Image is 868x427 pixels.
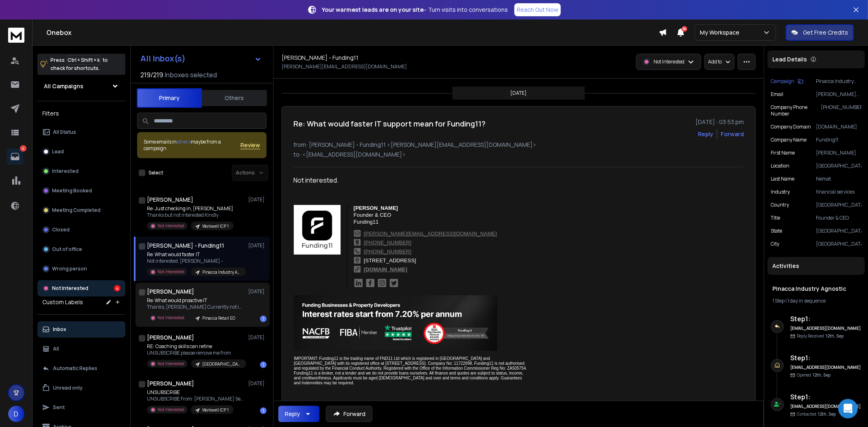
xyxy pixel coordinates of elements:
a: [PHONE_NUMBER] [364,240,411,246]
button: Sent [37,399,125,416]
h3: Inboxes selected [165,70,217,80]
p: Unread only [53,385,83,391]
p: Re: Just checking in, [PERSON_NAME] [147,205,234,212]
button: Primary [137,88,202,108]
h6: Step 1 : [790,353,861,363]
p: Add to [708,59,722,65]
p: location [771,163,789,169]
h1: [PERSON_NAME] - Funding11 [147,242,224,250]
p: Not Interested [157,361,184,367]
p: RE: Coaching skills can refine [147,343,245,350]
button: All Campaigns [37,78,125,94]
p: Opened [797,372,831,378]
button: Meeting Completed [37,202,125,218]
span: 219 / 219 [140,70,163,80]
p: [DATE] [248,380,267,387]
p: Pinacca Industry Agnostic [202,269,241,275]
p: City [771,241,779,247]
p: Press to check for shortcuts. [50,56,108,72]
p: Get Free Credits [803,28,848,37]
p: industry [771,189,790,195]
p: [PERSON_NAME] [354,205,497,211]
p: Not Interested [157,223,184,229]
img: logo [8,28,24,43]
span: 1 day in sequence [787,297,826,304]
p: Pinacca Industry Agnostic [816,78,861,85]
button: Reply [698,130,713,138]
p: UNSUBSCRIBE From: [PERSON_NAME] Sent: [147,396,245,402]
strong: Your warmest leads are on your site [322,6,424,13]
h1: [PERSON_NAME] [147,333,194,342]
div: 1 [260,407,267,414]
p: Lead Details [772,55,807,63]
h3: Custom Labels [42,298,83,306]
p: My Workspace [700,28,743,37]
p: [DOMAIN_NAME] [816,124,861,130]
h1: All Campaigns [44,82,83,90]
p: Workwell ICP 1 [202,407,229,413]
span: 12th, Sep [826,333,844,339]
p: Reach Out Now [517,6,558,14]
label: Select [149,170,163,176]
span: others [177,138,191,145]
p: to: <[EMAIL_ADDRESS][DOMAIN_NAME]> [293,150,744,159]
p: Sent [53,404,65,411]
button: Meeting Booked [37,183,125,199]
p: Re: What would faster IT [147,251,245,258]
a: Reach Out Now [514,3,561,16]
p: Not Interested [654,59,684,65]
button: Lead [37,144,125,160]
p: [PERSON_NAME][EMAIL_ADDRESS][DOMAIN_NAME] [282,63,407,70]
p: Pinacca Retail EO [202,315,235,321]
h6: [EMAIL_ADDRESS][DOMAIN_NAME] [790,325,861,331]
p: Founder & CEO [354,212,497,218]
p: Inbox [53,326,66,333]
button: Unread only [37,380,125,396]
button: Out of office [37,241,125,257]
p: Meeting Completed [52,207,101,213]
span: 1 Step [772,297,785,304]
h1: All Inbox(s) [140,54,186,63]
button: Review [241,141,260,149]
p: [DATE] [511,90,527,96]
p: Last Name [771,176,794,182]
button: Campaign [771,78,803,85]
p: Nemat [816,176,861,182]
p: Not Interested [157,269,184,275]
button: Not Interested4 [37,280,125,296]
button: Reply [278,406,319,422]
p: Meeting Booked [52,187,92,194]
p: [DATE] [248,242,267,249]
div: | [772,298,860,304]
h6: Step 1 : [790,314,861,324]
p: UNSUBSCRIBE [147,389,245,396]
p: Not Interested [157,315,184,321]
p: [DATE] [248,196,267,203]
h1: Re: What would faster IT support mean for Funding11? [293,118,485,129]
button: All Inbox(s) [134,50,268,67]
button: Inbox [37,321,125,338]
p: Wrong person [52,266,87,272]
p: financial services [816,189,861,195]
p: Lead [52,148,64,155]
button: Others [202,89,267,107]
p: – Turn visits into conversations [322,6,508,14]
h6: [EMAIL_ADDRESS][DOMAIN_NAME] [790,403,861,410]
p: Funding11 [816,137,861,143]
button: Forward [326,406,372,422]
div: Activities [767,257,865,275]
h1: [PERSON_NAME] [147,288,194,296]
h1: [PERSON_NAME] [147,196,193,204]
span: Ctrl + Shift + k [66,55,101,65]
p: Company Phone number [771,104,821,117]
p: Company Domain [771,124,811,130]
div: Reply [285,410,300,418]
p: Not interested. [PERSON_NAME] - [147,258,245,264]
p: [DATE] [248,334,267,341]
p: [PHONE_NUMBER] [821,104,861,117]
h1: [PERSON_NAME] [147,379,194,388]
p: Contacted [797,411,836,417]
p: Country [771,202,789,208]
